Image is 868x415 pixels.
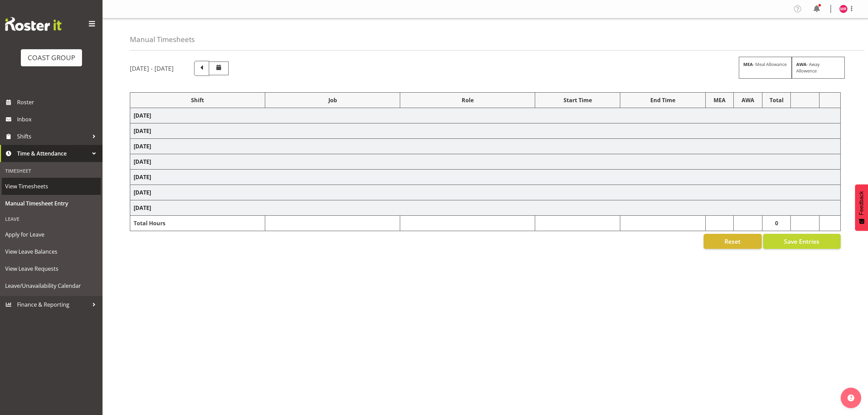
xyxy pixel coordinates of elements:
[130,185,841,200] td: [DATE]
[130,154,841,170] td: [DATE]
[5,17,62,31] img: Rosterit website logo
[17,299,89,310] span: Finance & Reporting
[130,108,841,123] td: [DATE]
[269,96,396,104] div: Job
[539,96,616,104] div: Start Time
[2,195,101,212] a: Manual Timesheet Entry
[624,96,702,104] div: End Time
[737,96,759,104] div: AWA
[130,123,841,139] td: [DATE]
[2,260,101,277] a: View Leave Requests
[858,191,865,215] span: Feedback
[739,57,792,79] div: - Meal Allowance
[2,277,101,294] a: Leave/Unavailability Calendar
[130,36,195,43] h4: Manual Timesheets
[847,394,854,401] img: help-xxl-2.png
[766,96,787,104] div: Total
[2,164,101,178] div: Timesheet
[5,246,97,257] span: View Leave Balances
[762,216,791,231] td: 0
[17,148,89,159] span: Time & Attendance
[724,237,741,246] span: Reset
[2,226,101,243] a: Apply for Leave
[839,5,847,13] img: mathew-rolle10807.jpg
[743,61,753,67] strong: MEA
[134,96,261,104] div: Shift
[404,96,531,104] div: Role
[792,57,845,79] div: - Away Allowence
[855,184,868,231] button: Feedback - Show survey
[28,53,75,63] div: COAST GROUP
[130,170,841,185] td: [DATE]
[2,212,101,226] div: Leave
[5,229,97,240] span: Apply for Leave
[709,96,730,104] div: MEA
[2,178,101,195] a: View Timesheets
[5,198,97,209] span: Manual Timesheet Entry
[5,281,97,291] span: Leave/Unavailability Calendar
[130,65,174,72] h5: [DATE] - [DATE]
[704,234,762,249] button: Reset
[796,61,806,67] strong: AWA
[17,131,89,142] span: Shifts
[2,243,101,260] a: View Leave Balances
[17,114,99,124] span: Inbox
[130,200,841,216] td: [DATE]
[17,97,99,107] span: Roster
[763,234,841,249] button: Save Entries
[5,264,97,274] span: View Leave Requests
[130,216,265,231] td: Total Hours
[784,237,819,246] span: Save Entries
[5,181,97,191] span: View Timesheets
[130,139,841,154] td: [DATE]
